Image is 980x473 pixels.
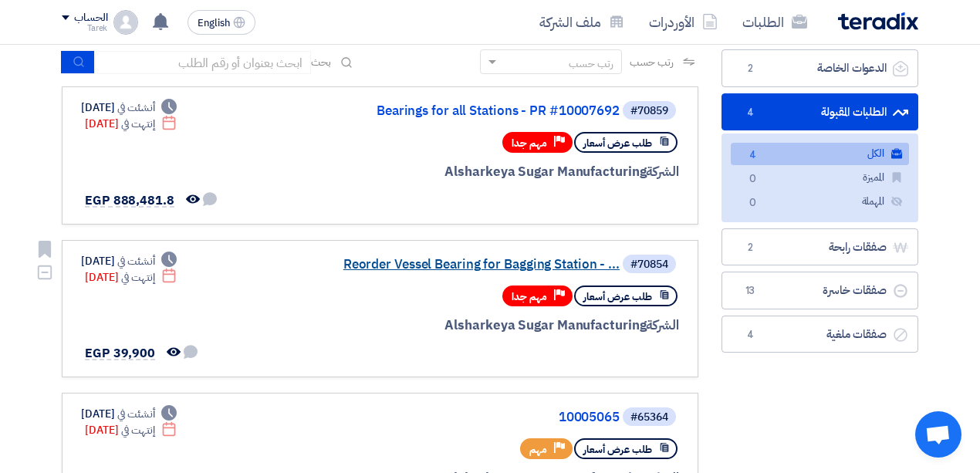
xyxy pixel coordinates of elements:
a: المهملة [731,191,909,213]
img: Teradix logo [838,12,918,30]
span: طلب عرض أسعار [583,136,652,150]
a: الطلبات المقبولة4 [721,93,918,131]
a: الطلبات [730,4,819,40]
span: بحث [311,54,331,70]
a: Reorder Vessel Bearing for Bagging Station - ... [311,258,620,272]
div: [DATE] [81,253,177,269]
div: #70859 [630,106,668,117]
span: إنتهت في [121,116,154,132]
div: [DATE] [81,406,177,422]
span: رتب حسب [630,54,674,70]
span: English [198,18,230,29]
span: 2 [741,240,759,255]
a: Bearings for all Stations - PR #10007692 [311,104,620,118]
a: الأوردرات [637,4,730,40]
a: الدعوات الخاصة2 [721,49,918,87]
button: English [188,10,255,35]
span: EGP 39,900 [85,344,155,363]
span: الشركة [646,316,679,335]
span: مهم [529,442,547,457]
div: رتب حسب [569,56,613,72]
a: صفقات ملغية4 [721,316,918,353]
div: الحساب [74,12,107,25]
span: الشركة [646,162,679,181]
div: #70854 [630,259,668,270]
span: 2 [741,61,759,76]
div: [DATE] [85,269,177,285]
a: الكل [731,143,909,165]
span: 4 [741,327,759,343]
span: مهم جدا [512,289,547,304]
a: صفقات خاسرة13 [721,272,918,309]
span: EGP 888,481.8 [85,191,174,210]
span: 0 [743,171,762,188]
div: Tarek [62,24,107,32]
input: ابحث بعنوان أو رقم الطلب [95,51,311,74]
span: أنشئت في [117,100,154,116]
span: أنشئت في [117,406,154,422]
div: #65364 [630,412,668,423]
span: 4 [741,105,759,120]
a: المميزة [731,167,909,189]
span: 0 [743,195,762,211]
span: أنشئت في [117,253,154,269]
div: [DATE] [85,422,177,438]
img: profile_test.png [113,10,138,35]
a: Open chat [915,411,961,458]
span: إنتهت في [121,422,154,438]
span: 4 [743,147,762,164]
div: [DATE] [85,116,177,132]
span: طلب عرض أسعار [583,442,652,457]
a: ملف الشركة [527,4,637,40]
span: إنتهت في [121,269,154,285]
a: 10005065 [311,410,620,424]
a: صفقات رابحة2 [721,228,918,266]
span: طلب عرض أسعار [583,289,652,304]
span: مهم جدا [512,136,547,150]
span: 13 [741,283,759,299]
div: [DATE] [81,100,177,116]
div: Alsharkeya Sugar Manufacturing [308,316,679,336]
div: Alsharkeya Sugar Manufacturing [308,162,679,182]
